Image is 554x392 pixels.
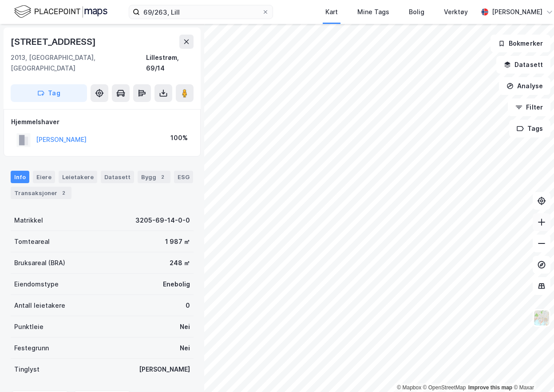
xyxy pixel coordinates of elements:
[14,215,43,226] div: Matrikkel
[163,279,190,290] div: Enebolig
[508,98,550,116] button: Filter
[423,384,466,391] a: OpenStreetMap
[468,384,512,391] a: Improve this map
[14,300,65,311] div: Antall leietakere
[11,84,87,102] button: Tag
[146,52,194,74] div: Lillestrøm, 69/14
[14,343,49,353] div: Festegrunn
[170,258,190,268] div: 248 ㎡
[509,120,550,137] button: Tags
[499,77,550,95] button: Analyse
[59,188,68,197] div: 2
[33,171,55,183] div: Eiere
[139,364,190,375] div: [PERSON_NAME]
[101,171,134,183] div: Datasett
[174,171,193,183] div: ESG
[11,35,98,49] div: [STREET_ADDRESS]
[135,215,190,226] div: 3205-69-14-0-0
[158,172,167,181] div: 2
[11,187,71,199] div: Transaksjoner
[138,171,170,183] div: Bygg
[491,35,550,52] button: Bokmerker
[325,7,338,17] div: Kart
[14,4,107,20] img: logo.f888ab2527a4732fd821a326f86c7f29.svg
[533,310,550,326] img: Z
[409,7,424,17] div: Bolig
[140,5,262,19] input: Søk på adresse, matrikkel, gårdeiere, leietakere eller personer
[14,321,44,332] div: Punktleie
[492,7,542,17] div: [PERSON_NAME]
[165,236,190,247] div: 1 987 ㎡
[11,117,193,127] div: Hjemmelshaver
[59,171,97,183] div: Leietakere
[180,321,190,332] div: Nei
[14,236,50,247] div: Tomteareal
[397,384,421,391] a: Mapbox
[496,56,550,74] button: Datasett
[357,7,389,17] div: Mine Tags
[510,349,554,392] div: Kontrollprogram for chat
[510,349,554,392] iframe: Chat Widget
[11,171,29,183] div: Info
[14,279,59,290] div: Eiendomstype
[14,258,65,268] div: Bruksareal (BRA)
[444,7,468,17] div: Verktøy
[11,52,146,74] div: 2013, [GEOGRAPHIC_DATA], [GEOGRAPHIC_DATA]
[180,343,190,353] div: Nei
[14,364,40,375] div: Tinglyst
[186,300,190,311] div: 0
[170,133,188,143] div: 100%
